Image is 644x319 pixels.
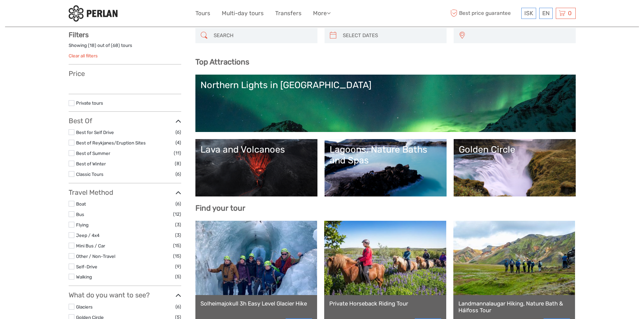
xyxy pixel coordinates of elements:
span: (6) [175,200,181,208]
a: Best of Summer [76,151,110,156]
span: (3) [175,231,181,239]
div: Lagoons, Nature Baths and Spas [330,144,442,166]
div: Golden Circle [459,144,571,155]
a: Jeep / 4x4 [76,233,99,238]
a: Private Horseback Riding Tour [329,300,441,307]
a: Private tours [76,100,103,106]
a: Lagoons, Nature Baths and Spas [330,144,442,191]
span: (3) [175,221,181,229]
span: ISK [524,10,533,17]
a: Self-Drive [76,264,97,269]
a: Lava and Volcanoes [200,144,312,191]
div: Northern Lights in [GEOGRAPHIC_DATA] [200,80,571,90]
a: Transfers [275,8,302,18]
img: 288-6a22670a-0f57-43d8-a107-52fbc9b92f2c_logo_small.jpg [69,5,118,22]
span: (15) [173,242,181,249]
a: Best of Reykjanes/Eruption Sites [76,140,146,145]
input: SEARCH [211,30,314,42]
strong: Filters [69,31,89,39]
a: Boat [76,201,86,207]
a: Clear all filters [69,53,98,58]
a: Glaciers [76,304,93,310]
a: Multi-day tours [222,8,264,18]
a: Tours [195,8,210,18]
span: (5) [175,273,181,281]
div: Lava and Volcanoes [200,144,312,155]
span: (6) [175,128,181,136]
span: (9) [175,263,181,270]
a: Best of Winter [76,161,106,166]
h3: Best Of [69,117,181,125]
a: Northern Lights in [GEOGRAPHIC_DATA] [200,80,571,127]
a: Flying [76,222,89,228]
span: (4) [175,139,181,147]
a: Walking [76,274,92,280]
span: (12) [173,210,181,218]
h3: What do you want to see? [69,291,181,299]
label: 68 [113,42,118,49]
a: Golden Circle [459,144,571,191]
a: Solheimajokull 3h Easy Level Glacier Hike [200,300,312,307]
b: Top Attractions [195,57,249,67]
a: Mini Bus / Car [76,243,105,248]
a: More [313,8,331,18]
a: Bus [76,212,84,217]
div: EN [539,8,553,19]
span: (11) [174,149,181,157]
h3: Travel Method [69,188,181,196]
label: 18 [90,42,95,49]
span: (15) [173,252,181,260]
span: 0 [567,10,573,17]
div: Showing ( ) out of ( ) tours [69,42,181,53]
input: SELECT DATES [340,30,443,42]
h3: Price [69,70,181,78]
a: Best for Self Drive [76,130,114,135]
a: Other / Non-Travel [76,254,115,259]
span: (6) [175,170,181,178]
a: Classic Tours [76,171,103,177]
span: (8) [175,160,181,167]
a: Landmannalaugar Hiking, Nature Bath & Háifoss Tour [458,300,570,314]
span: Best price guarantee [449,8,520,19]
b: Find your tour [195,204,245,213]
span: (6) [175,303,181,311]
